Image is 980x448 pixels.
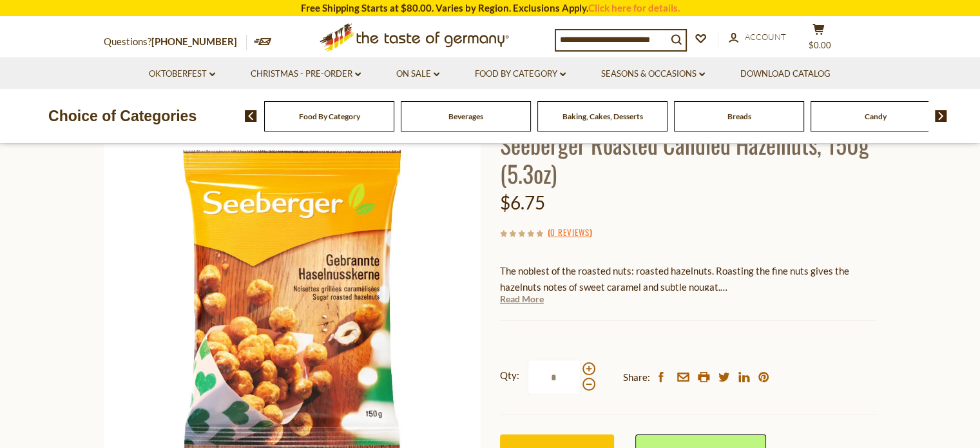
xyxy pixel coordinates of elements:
span: $6.75 [500,191,545,213]
a: Candy [865,112,887,121]
a: Breads [727,112,751,121]
a: On Sale [396,67,439,81]
img: previous arrow [245,110,257,122]
span: ( ) [548,226,592,239]
p: The noblest of the roasted nuts: roasted hazelnuts. Roasting the fine nuts gives the hazelnuts no... [500,263,877,295]
a: Food By Category [299,112,360,121]
input: Qty: [528,360,581,395]
a: Baking, Cakes, Desserts [562,112,643,121]
p: Questions? [104,34,247,50]
strong: Qty: [500,367,519,384]
a: Oktoberfest [149,67,215,81]
span: Share: [623,369,650,385]
a: Account [729,30,786,44]
h1: Seeberger Roasted Candied Hazelnuts, 150g (5.3oz) [500,130,877,188]
a: 0 Reviews [550,226,590,240]
a: Beverages [448,112,483,121]
a: Christmas - PRE-ORDER [251,67,361,81]
a: Download Catalog [740,67,831,81]
img: next arrow [935,110,947,122]
a: Click here for details. [588,2,680,14]
span: Account [745,32,786,42]
a: Seasons & Occasions [601,67,705,81]
a: [PHONE_NUMBER] [151,35,237,47]
span: $0.00 [809,40,831,50]
a: Food By Category [475,67,566,81]
button: $0.00 [800,23,838,55]
a: Read More [500,293,544,306]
